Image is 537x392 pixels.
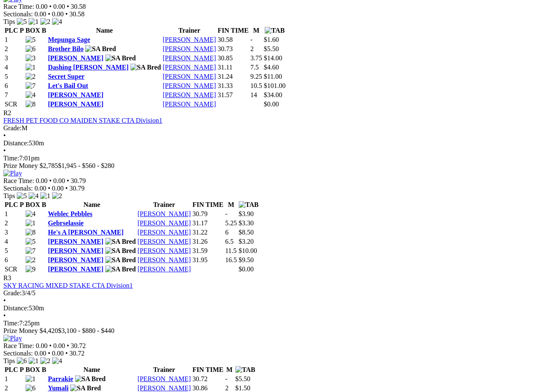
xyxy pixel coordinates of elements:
[34,10,46,18] span: 0.00
[217,72,249,81] td: 31.24
[105,238,136,245] img: SA Bred
[26,229,36,236] img: 8
[48,210,92,217] a: Weblec Pebbles
[3,320,19,327] span: Time:
[250,73,262,80] text: 9.25
[192,237,224,246] td: 31.26
[163,101,216,108] a: [PERSON_NAME]
[58,327,115,334] span: $3,100 - $880 - $440
[47,366,136,374] th: Name
[5,27,18,34] span: PLC
[225,229,229,236] text: 6
[52,18,62,26] img: 4
[4,265,24,273] td: SCR
[130,64,161,71] img: SA Bred
[235,366,255,374] img: TAB
[4,36,24,44] td: 1
[29,18,39,26] img: 1
[26,384,36,392] img: 6
[138,266,191,273] a: [PERSON_NAME]
[34,350,46,357] span: 0.00
[217,54,249,62] td: 30.85
[105,247,136,255] img: SA Bred
[67,342,69,349] span: •
[29,192,39,200] img: 4
[163,36,216,43] a: [PERSON_NAME]
[48,10,50,18] span: •
[217,36,249,44] td: 30.58
[4,219,24,227] td: 2
[138,219,191,227] a: [PERSON_NAME]
[225,219,237,227] text: 5.25
[3,124,22,132] span: Grade:
[52,350,64,357] span: 0.00
[17,357,27,365] img: 6
[26,36,36,44] img: 5
[264,64,279,71] span: $4.60
[48,185,50,192] span: •
[85,45,116,53] img: SA Bred
[69,350,84,357] span: 30.72
[42,27,46,34] span: B
[20,27,24,34] span: P
[3,289,22,297] span: Grade:
[3,312,6,319] span: •
[3,304,29,312] span: Distance:
[3,289,534,297] div: 3/4/5
[65,185,68,192] span: •
[71,342,86,349] span: 30.72
[217,91,249,99] td: 31.57
[48,375,73,382] a: Parrakie
[17,192,27,200] img: 5
[4,72,24,81] td: 5
[3,3,34,10] span: Race Time:
[217,82,249,90] td: 31.33
[239,229,254,236] span: $8.50
[264,54,282,62] span: $14.00
[26,101,36,108] img: 8
[192,256,224,264] td: 31.95
[58,162,115,169] span: $1,945 - $560 - $280
[3,274,11,281] span: R3
[3,304,534,312] div: 530m
[3,162,534,170] div: Prize Money $2,785
[265,27,285,34] img: TAB
[225,384,229,392] text: 2
[26,238,36,245] img: 5
[69,185,84,192] span: 30.79
[225,238,234,245] text: 6.5
[20,366,24,373] span: P
[26,256,36,264] img: 2
[48,229,123,236] a: He's A [PERSON_NAME]
[3,109,11,116] span: R2
[192,366,224,374] th: FIN TIME
[3,147,6,154] span: •
[163,91,216,98] a: [PERSON_NAME]
[26,375,36,383] img: 1
[26,82,36,90] img: 7
[250,54,262,62] text: 3.75
[3,177,34,184] span: Race Time:
[48,247,103,254] a: [PERSON_NAME]
[36,342,47,349] span: 0.00
[47,201,136,209] th: Name
[26,64,36,71] img: 1
[225,375,227,382] text: -
[3,10,33,18] span: Sectionals:
[20,201,24,208] span: P
[250,64,259,71] text: 7.5
[163,82,216,89] a: [PERSON_NAME]
[239,201,259,209] img: TAB
[264,82,286,89] span: $101.00
[48,64,128,71] a: Dashing [PERSON_NAME]
[163,64,216,71] a: [PERSON_NAME]
[105,266,136,273] img: SA Bred
[3,350,33,357] span: Sectionals:
[3,132,6,139] span: •
[225,201,237,209] th: M
[48,45,83,52] a: Brother Bilo
[250,36,253,43] text: -
[4,256,24,264] td: 6
[48,256,103,263] a: [PERSON_NAME]
[53,3,65,10] span: 0.00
